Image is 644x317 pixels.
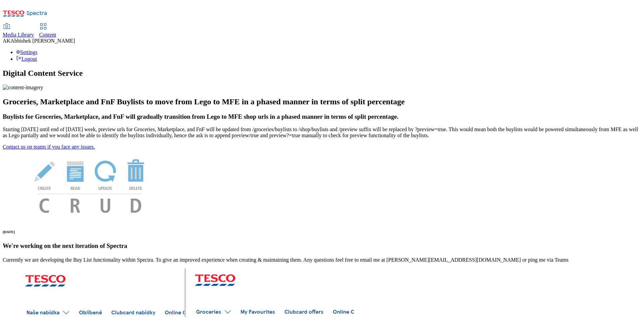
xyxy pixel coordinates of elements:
[39,24,56,38] a: Content
[3,144,95,150] a: Contact us on teams if you face any issues.
[3,113,641,120] h3: Buylists for Groceries, Marketplace, and FnF will gradually transition from Lego to MFE shop urls...
[10,38,75,44] span: Abhishek [PERSON_NAME]
[3,38,10,44] span: AK
[3,69,641,78] h1: Digital Content Service
[3,257,641,263] p: Currently we are developing the Buy List functionality within Spectra. To give an improved experi...
[3,85,43,91] img: content-imagery
[3,24,34,38] a: Media Library
[3,150,177,220] img: News Image
[3,242,641,250] h3: We're working on the next iteration of Spectra
[16,49,38,55] a: Settings
[3,97,641,106] h2: Groceries, Marketplace and FnF Buylists to move from Lego to MFE in a phased manner in terms of s...
[3,126,641,139] p: Starting [DATE] until end of [DATE] week, preview urls for Groceries, Marketplace, and FnF will b...
[3,230,641,234] h6: [DATE]
[16,56,37,62] a: Logout
[39,32,56,38] span: Content
[3,32,34,38] span: Media Library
